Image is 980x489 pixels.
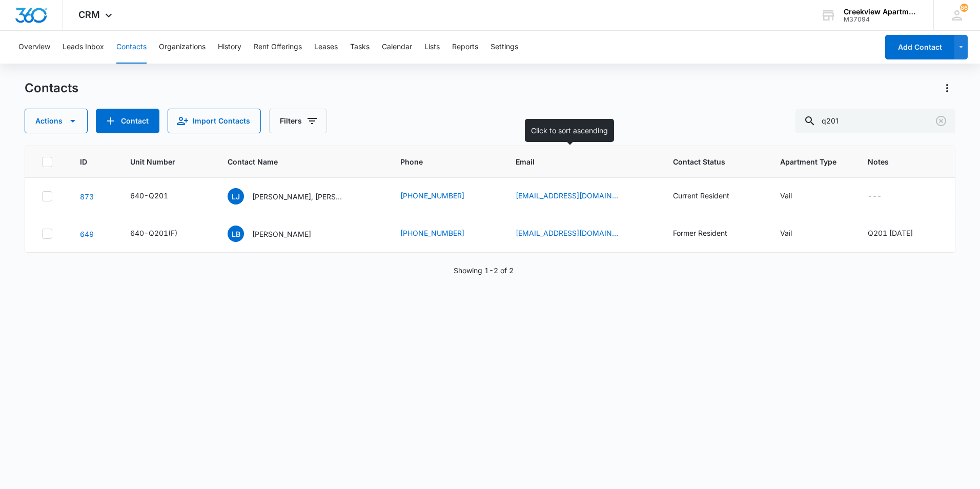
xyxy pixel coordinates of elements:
[868,156,938,167] span: Notes
[168,109,261,133] button: Import Contacts
[130,228,196,240] div: Unit Number - 640-Q201(F) - Select to Edit Field
[780,190,792,201] div: Vail
[933,113,949,129] button: Clear
[400,228,464,238] a: [PHONE_NUMBER]
[673,190,748,202] div: Contact Status - Current Resident - Select to Edit Field
[25,80,78,96] h1: Contacts
[228,188,363,205] div: Contact Name - Laura Jennings, Jeffrey Ramp - Select to Edit Field
[454,265,514,276] p: Showing 1-2 of 2
[228,188,244,205] span: LJ
[130,190,168,201] div: 640-Q201
[516,228,637,240] div: Email - cyper_2019@yahoo.com - Select to Edit Field
[228,226,244,242] span: LB
[795,109,955,133] input: Search Contacts
[939,80,955,96] button: Actions
[228,156,361,167] span: Contact Name
[673,228,746,240] div: Contact Status - Former Resident - Select to Edit Field
[269,109,327,133] button: Filters
[25,109,88,133] button: Actions
[116,31,147,64] button: Contacts
[960,4,968,12] div: notifications count
[516,190,637,202] div: Email - laurajennings103@gmail.com - Select to Edit Field
[844,8,918,16] div: account name
[780,228,792,238] div: Vail
[159,31,206,64] button: Organizations
[960,4,968,12] span: 86
[254,31,302,64] button: Rent Offerings
[885,35,954,59] button: Add Contact
[63,31,104,64] button: Leads Inbox
[780,228,810,240] div: Apartment Type - Vail - Select to Edit Field
[452,31,478,64] button: Reports
[382,31,412,64] button: Calendar
[780,190,810,202] div: Apartment Type - Vail - Select to Edit Field
[218,31,241,64] button: History
[868,228,913,238] div: Q201 [DATE]
[130,228,177,238] div: 640-Q201(F)
[96,109,159,133] button: Add Contact
[525,119,614,142] div: Click to sort ascending
[80,192,94,201] a: Navigate to contact details page for Laura Jennings, Jeffrey Ramp
[516,228,618,238] a: [EMAIL_ADDRESS][DOMAIN_NAME]
[868,190,882,202] div: ---
[252,191,344,202] p: [PERSON_NAME], [PERSON_NAME]
[673,156,741,167] span: Contact Status
[350,31,370,64] button: Tasks
[516,156,634,167] span: Email
[780,156,843,167] span: Apartment Type
[673,228,727,238] div: Former Resident
[400,190,483,202] div: Phone - (661) 477-7198 - Select to Edit Field
[424,31,440,64] button: Lists
[252,229,311,239] p: [PERSON_NAME]
[516,190,618,201] a: [EMAIL_ADDRESS][DOMAIN_NAME]
[78,9,100,20] span: CRM
[228,226,330,242] div: Contact Name - Lynette Balogh - Select to Edit Field
[314,31,338,64] button: Leases
[491,31,518,64] button: Settings
[80,156,91,167] span: ID
[400,228,483,240] div: Phone - (970) 632-1480 - Select to Edit Field
[868,190,900,202] div: Notes - - Select to Edit Field
[844,16,918,23] div: account id
[673,190,729,201] div: Current Resident
[400,156,477,167] span: Phone
[130,190,187,202] div: Unit Number - 640-Q201 - Select to Edit Field
[130,156,203,167] span: Unit Number
[868,228,931,240] div: Notes - Q201 M.O 7/22 - Select to Edit Field
[18,31,50,64] button: Overview
[400,190,464,201] a: [PHONE_NUMBER]
[80,230,94,238] a: Navigate to contact details page for Lynette Balogh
